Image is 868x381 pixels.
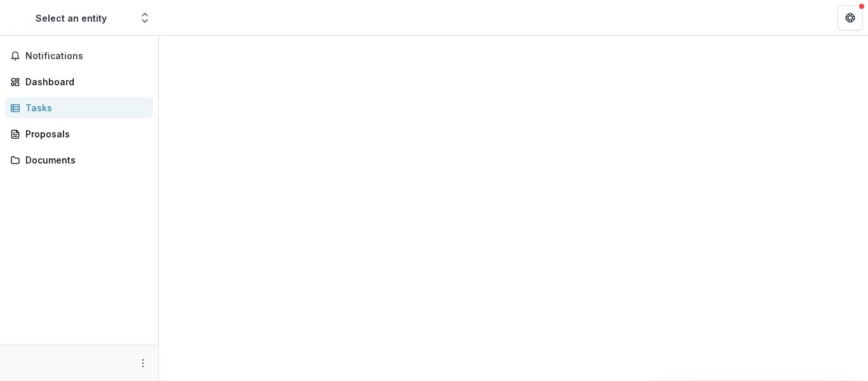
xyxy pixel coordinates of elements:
a: Documents [5,149,153,170]
a: Tasks [5,97,153,118]
button: Open entity switcher [136,5,154,31]
span: Notifications [25,51,148,62]
div: Tasks [25,101,143,114]
a: Dashboard [5,71,153,92]
button: Get Help [837,5,863,31]
button: More [135,356,151,371]
button: Notifications [5,46,153,66]
div: Dashboard [25,75,143,88]
div: Proposals [25,127,143,141]
a: Proposals [5,123,153,144]
div: Select an entity [36,11,107,25]
div: Documents [25,153,143,167]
